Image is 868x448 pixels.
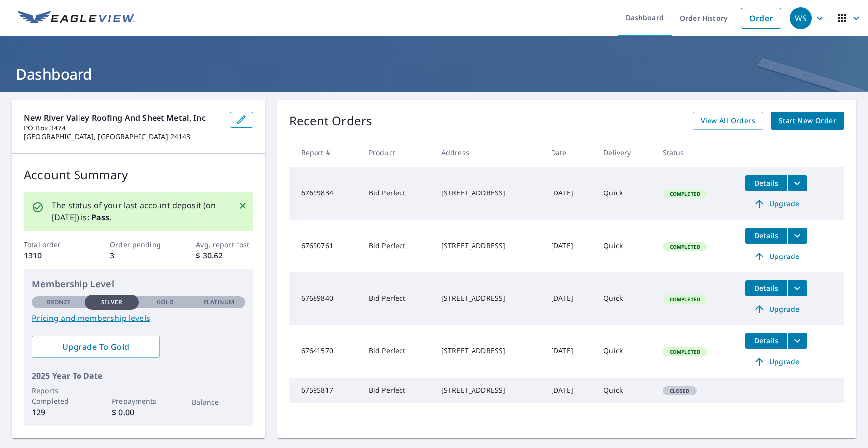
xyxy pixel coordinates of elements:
th: Status [655,138,737,167]
p: 129 [32,406,85,418]
button: filesDropdownBtn-67641570 [787,333,807,349]
td: [DATE] [543,167,595,220]
td: Quick [595,378,654,403]
button: detailsBtn-67699834 [745,175,787,191]
th: Product [361,138,433,167]
div: [STREET_ADDRESS] [441,188,535,198]
span: Upgrade [751,251,801,262]
td: Quick [595,325,654,378]
td: [DATE] [543,272,595,325]
p: 2025 Year To Date [32,370,245,382]
td: Bid Perfect [361,167,433,220]
p: Membership Level [32,277,245,291]
span: Upgrade To Gold [40,341,152,352]
span: Upgrade [751,356,801,368]
a: Upgrade To Gold [32,336,160,358]
p: [GEOGRAPHIC_DATA], [GEOGRAPHIC_DATA] 24143 [24,132,222,141]
td: [DATE] [543,325,595,378]
a: Order [741,8,781,29]
th: Report # [289,138,361,167]
td: [DATE] [543,378,595,403]
div: [STREET_ADDRESS] [441,241,535,251]
th: Address [433,138,543,167]
p: Gold [157,298,173,307]
span: View All Orders [701,115,755,127]
td: Quick [595,167,654,220]
p: 1310 [24,250,81,261]
a: Pricing and membership levels [32,312,245,324]
a: Upgrade [745,354,807,370]
img: EV Logo [18,11,135,26]
p: Silver [101,298,122,307]
span: Upgrade [751,303,801,315]
p: 3 [110,250,167,261]
p: Account Summary [24,166,253,184]
th: Delivery [595,138,654,167]
p: Balance [192,397,245,407]
p: Order pending [110,239,167,250]
td: 67699834 [289,167,361,220]
p: $ 0.00 [112,406,165,418]
td: Bid Perfect [361,378,433,403]
td: Bid Perfect [361,220,433,272]
p: Reports Completed [32,385,85,406]
span: Upgrade [751,198,801,210]
p: Bronze [46,298,71,307]
span: Details [751,283,781,293]
div: [STREET_ADDRESS] [441,293,535,303]
button: filesDropdownBtn-67689840 [787,280,807,296]
td: Quick [595,220,654,272]
th: Date [543,138,595,167]
p: Prepayments [112,396,165,406]
a: Upgrade [745,301,807,317]
p: New River Valley Roofing and Sheet Metal, Inc [24,112,222,124]
button: detailsBtn-67690761 [745,228,787,244]
span: Completed [664,296,706,303]
td: [DATE] [543,220,595,272]
p: The status of your last account deposit (on [DATE]) is: . [52,199,227,223]
td: 67595817 [289,378,361,403]
div: [STREET_ADDRESS] [441,385,535,395]
a: View All Orders [693,112,763,130]
p: Recent Orders [289,112,373,130]
td: 67641570 [289,325,361,378]
span: Closed [664,387,696,394]
span: Details [751,231,781,240]
button: filesDropdownBtn-67690761 [787,228,807,244]
button: Close [237,199,249,212]
a: Upgrade [745,196,807,212]
span: Details [751,336,781,345]
td: 67690761 [289,220,361,272]
span: Completed [664,348,706,355]
span: Completed [664,243,706,250]
h1: Dashboard [12,64,856,84]
p: PO Box 3474 [24,124,222,132]
a: Upgrade [745,249,807,264]
button: filesDropdownBtn-67699834 [787,175,807,191]
span: Details [751,178,781,188]
p: Total order [24,239,81,250]
a: Start New Order [771,112,844,130]
button: detailsBtn-67641570 [745,333,787,349]
td: Bid Perfect [361,272,433,325]
td: Bid Perfect [361,325,433,378]
button: detailsBtn-67689840 [745,280,787,296]
td: 67689840 [289,272,361,325]
p: Avg. report cost [196,239,253,250]
td: Quick [595,272,654,325]
div: WS [790,7,812,29]
span: Completed [664,191,706,197]
p: $ 30.62 [196,250,253,261]
span: Start New Order [779,115,836,127]
b: Pass [91,212,110,223]
p: Platinum [203,298,235,307]
div: [STREET_ADDRESS] [441,346,535,356]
